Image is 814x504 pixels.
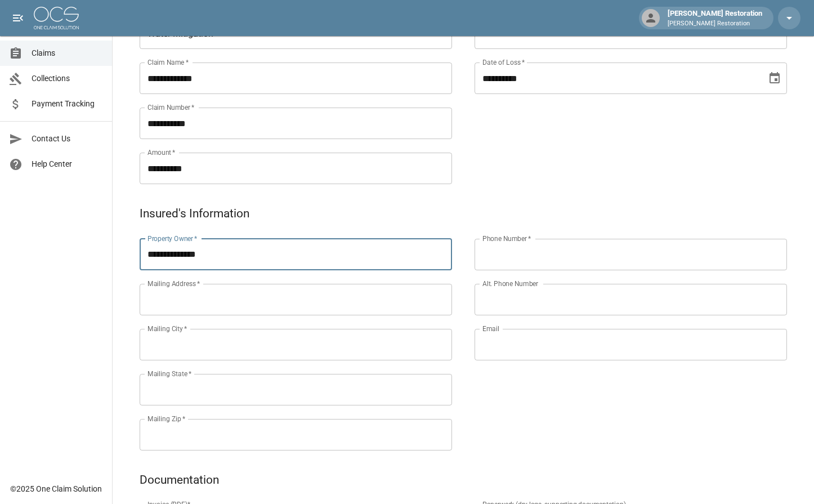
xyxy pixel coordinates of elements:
div: [PERSON_NAME] Restoration [663,8,767,28]
span: Help Center [32,158,103,170]
span: Contact Us [32,133,103,145]
label: Alt. Phone Number [482,279,538,288]
label: Mailing State [147,369,191,378]
div: © 2025 One Claim Solution [10,483,102,494]
button: Choose date, selected date is Sep 19, 2025 [763,67,786,90]
label: Claim Name [147,57,189,67]
label: Property Owner [147,234,198,243]
label: Mailing Address [147,279,200,288]
label: Amount [147,148,176,157]
label: Date of Loss [482,57,525,67]
label: Claim Number [147,102,194,112]
span: Claims [32,47,103,59]
label: Phone Number [482,234,531,243]
label: Mailing City [147,324,187,333]
p: [PERSON_NAME] Restoration [668,19,762,29]
span: Collections [32,73,103,84]
span: Payment Tracking [32,98,103,110]
label: Mailing Zip [147,414,186,423]
button: open drawer [7,7,29,29]
label: Email [482,324,499,333]
img: ocs-logo-white-transparent.png [34,7,79,29]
